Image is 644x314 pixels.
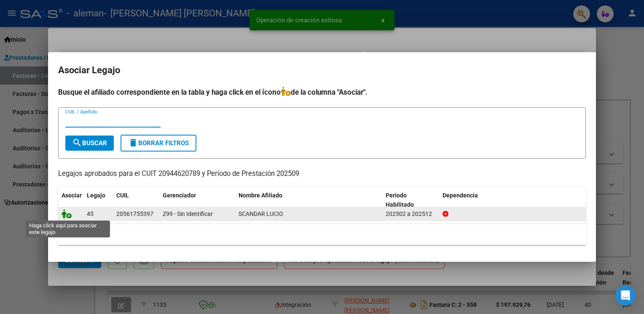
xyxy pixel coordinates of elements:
span: Dependencia [443,192,478,199]
p: Legajos aprobados para el CUIT 20944620789 y Período de Prestación 202509 [58,169,586,179]
mat-icon: search [72,138,82,148]
div: Open Intercom Messenger [615,285,636,306]
span: Asociar [62,192,82,199]
span: Periodo Habilitado [386,192,414,208]
datatable-header-cell: Legajo [83,186,113,214]
h2: Asociar Legajo [58,62,586,78]
datatable-header-cell: Dependencia [439,186,586,214]
datatable-header-cell: CUIL [113,186,159,214]
span: Buscar [72,139,107,147]
datatable-header-cell: Asociar [58,186,83,214]
div: 202502 a 202512 [386,209,436,219]
span: Legajo [87,192,105,199]
h4: Busque el afiliado correspondiente en la tabla y haga click en el ícono de la columna "Asociar". [58,87,586,98]
button: Buscar [65,136,114,151]
datatable-header-cell: Periodo Habilitado [382,186,439,214]
button: Borrar Filtros [121,135,196,152]
span: 45 [87,210,94,217]
mat-icon: delete [128,138,138,148]
span: Nombre Afiliado [239,192,282,199]
span: Gerenciador [163,192,196,199]
span: CUIL [116,192,129,199]
span: Borrar Filtros [128,139,189,147]
div: 20561755397 [116,209,153,219]
datatable-header-cell: Nombre Afiliado [235,186,382,214]
span: Z99 - Sin Identificar [163,210,213,217]
div: 1 registros [58,224,586,245]
span: SCANDAR LUCIO [239,210,283,217]
datatable-header-cell: Gerenciador [159,186,235,214]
